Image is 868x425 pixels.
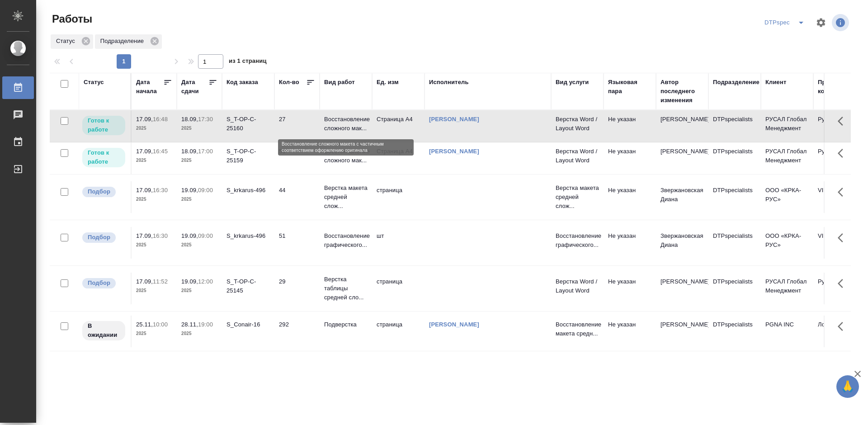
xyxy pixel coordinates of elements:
[813,110,866,142] td: Русал
[836,375,859,398] button: 🙏
[153,187,168,194] p: 16:30
[708,142,761,174] td: DTPspecialists
[181,329,217,338] p: 2025
[181,241,217,250] p: 2025
[708,110,761,142] td: DTPspecialists
[765,320,809,329] p: PGNA INC
[372,316,425,347] td: страница
[324,78,355,87] div: Вид работ
[656,316,708,347] td: [PERSON_NAME]
[181,187,198,194] p: 19.09,
[832,273,854,294] button: Здесь прячутся важные кнопки
[377,78,399,87] div: Ед. изм
[136,148,153,155] p: 17.09,
[136,124,172,133] p: 2025
[136,232,153,239] p: 17.09,
[556,231,599,250] p: Восстановление графического...
[765,115,809,133] p: РУСАЛ Глобал Менеджмент
[372,110,425,142] td: Страница А4
[660,78,704,105] div: Автор последнего изменения
[813,227,866,259] td: VIP клиенты
[181,321,198,328] p: 28.11,
[136,329,172,338] p: 2025
[608,78,651,96] div: Языковая пара
[226,78,258,87] div: Код заказа
[832,110,854,132] button: Здесь прячутся важные кнопки
[81,320,126,341] div: Исполнитель назначен, приступать к работе пока рано
[226,115,270,133] div: S_T-OP-C-25160
[81,231,126,244] div: Можно подбирать исполнителей
[88,148,120,166] p: Готов к работе
[181,278,198,285] p: 19.09,
[153,116,168,123] p: 16:48
[50,12,92,26] span: Работы
[765,277,809,295] p: РУСАЛ Глобал Менеджмент
[324,231,368,250] p: Восстановление графического...
[813,316,866,347] td: Локализация
[274,181,320,213] td: 44
[604,316,656,347] td: Не указан
[181,195,217,204] p: 2025
[274,110,320,142] td: 27
[708,227,761,259] td: DTPspecialists
[81,186,126,198] div: Можно подбирать исполнителей
[324,115,368,133] p: Восстановление сложного мак...
[765,186,809,204] p: ООО «КРКА-РУС»
[198,187,213,194] p: 09:00
[198,232,213,239] p: 09:00
[95,34,162,49] div: Подразделение
[813,273,866,304] td: Русал
[181,116,198,123] p: 18.09,
[813,181,866,213] td: VIP клиенты
[604,273,656,304] td: Не указан
[181,78,208,96] div: Дата сдачи
[153,232,168,239] p: 16:30
[88,233,110,242] p: Подбор
[324,275,368,302] p: Верстка таблицы средней сло...
[713,78,759,87] div: Подразделение
[429,321,479,328] a: [PERSON_NAME]
[136,321,153,328] p: 25.11,
[372,142,425,174] td: Страница А4
[226,320,270,329] div: S_Conair-16
[656,273,708,304] td: [PERSON_NAME]
[372,181,425,213] td: страница
[604,181,656,213] td: Не указан
[556,147,599,165] p: Верстка Word / Layout Word
[100,37,147,46] p: Подразделение
[556,320,599,338] p: Восстановление макета средн...
[556,78,589,87] div: Вид услуги
[226,186,270,195] div: S_krkarus-496
[181,286,217,295] p: 2025
[198,278,213,285] p: 12:00
[324,147,368,165] p: Восстановление сложного мак...
[840,377,855,396] span: 🙏
[604,227,656,259] td: Не указан
[84,78,104,87] div: Статус
[810,12,832,33] span: Настроить таблицу
[181,148,198,155] p: 18.09,
[274,227,320,259] td: 51
[556,184,599,211] p: Верстка макета средней слож...
[56,37,78,46] p: Статус
[832,142,854,164] button: Здесь прячутся важные кнопки
[372,273,425,304] td: страница
[136,241,172,250] p: 2025
[274,316,320,347] td: 292
[656,227,708,259] td: Звержановская Диана
[429,116,479,123] a: [PERSON_NAME]
[81,115,126,136] div: Исполнитель может приступить к работе
[324,184,368,211] p: Верстка макета средней слож...
[153,321,168,328] p: 10:00
[198,321,213,328] p: 19:00
[832,181,854,203] button: Здесь прячутся важные кнопки
[818,78,861,96] div: Проектная команда
[136,116,153,123] p: 17.09,
[832,227,854,249] button: Здесь прячутся важные кнопки
[181,232,198,239] p: 19.09,
[198,148,213,155] p: 17:00
[226,277,270,295] div: S_T-OP-C-25145
[604,142,656,174] td: Не указан
[279,78,299,87] div: Кол-во
[765,78,786,87] div: Клиент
